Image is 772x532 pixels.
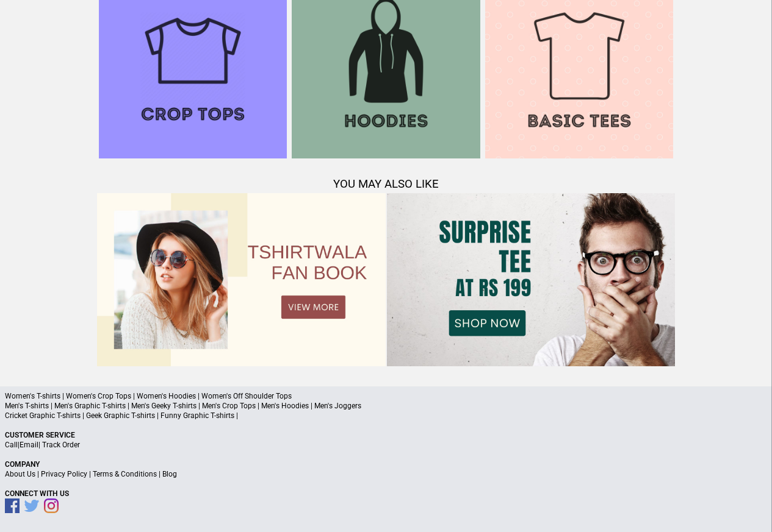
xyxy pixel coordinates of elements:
[162,470,177,478] a: Blog
[93,470,157,478] a: Terms & Conditions
[42,441,80,449] a: Track Order
[41,470,87,478] a: Privacy Policy
[5,441,18,449] a: Call
[5,401,767,411] p: Men's T-shirts | Men's Graphic T-shirts | Men's Geeky T-shirts | Men's Crop Tops | Men's Hoodies ...
[5,470,35,478] a: About Us
[5,489,767,498] p: Connect With Us
[333,177,439,191] span: YOU MAY ALSO LIKE
[20,441,38,449] a: Email
[5,459,767,469] p: Company
[5,411,767,420] p: Cricket Graphic T-shirts | Geek Graphic T-shirts | Funny Graphic T-shirts |
[5,391,767,401] p: Women's T-shirts | Women's Crop Tops | Women's Hoodies | Women's Off Shoulder Tops
[5,430,767,440] p: Customer Service
[5,469,767,479] p: | | |
[5,440,767,450] p: | |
